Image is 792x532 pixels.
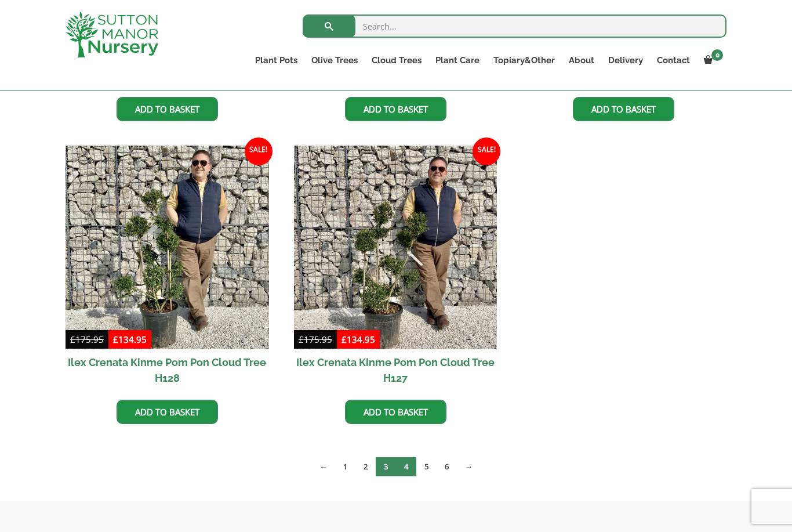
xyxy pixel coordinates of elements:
a: Page 6 [437,457,457,476]
nav: Product Pagination [66,457,726,481]
bdi: 175.95 [70,334,104,345]
a: ← [311,457,335,476]
a: Delivery [601,52,650,68]
span: Sale! [473,137,500,165]
img: Ilex Crenata Kinme Pom Pon Cloud Tree H128 [66,146,269,349]
img: logo [66,12,158,57]
a: Sale! Ilex Crenata Kinme Pom Pon Cloud Tree H127 [294,146,497,391]
a: Plant Care [428,52,486,68]
a: Sale! Ilex Crenata Kinme Pom Pon Cloud Tree H128 [66,146,269,391]
span: £ [113,334,118,345]
a: Page 4 [396,457,416,476]
span: Sale! [245,137,273,165]
a: Cloud Trees [365,52,428,68]
bdi: 134.95 [341,334,375,345]
a: Add to basket: “Ilex Crenata Kinme Pom Pon Cloud Tree H131” [117,97,218,121]
span: £ [341,334,347,345]
a: About [562,52,601,68]
h2: Ilex Crenata Kinme Pom Pon Cloud Tree H127 [294,349,497,391]
img: Ilex Crenata Kinme Pom Pon Cloud Tree H127 [294,146,497,349]
a: Page 2 [355,457,376,476]
a: Topiary&Other [486,52,562,68]
h2: Ilex Crenata Kinme Pom Pon Cloud Tree H128 [66,349,269,391]
span: 0 [711,49,723,61]
span: £ [299,334,304,345]
a: Add to basket: “Ilex Crenata Kinme Pom Pon Cloud Tree H129” [573,97,674,121]
a: Page 1 [335,457,355,476]
span: Page 3 [376,457,396,476]
a: Add to basket: “Ilex Crenata Kinme Pom Pon Cloud Tree H128” [117,400,218,424]
a: Add to basket: “Ilex Crenata Kinme Pom Pon Cloud Tree H130” [345,97,446,121]
a: 0 [697,52,726,68]
bdi: 175.95 [299,334,332,345]
a: Add to basket: “Ilex Crenata Kinme Pom Pon Cloud Tree H127” [345,400,446,424]
a: Contact [650,52,697,68]
a: Olive Trees [304,52,365,68]
a: → [457,457,481,476]
a: Plant Pots [248,52,304,68]
span: £ [70,334,75,345]
bdi: 134.95 [113,334,147,345]
input: Search... [303,15,726,38]
a: Page 5 [416,457,437,476]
